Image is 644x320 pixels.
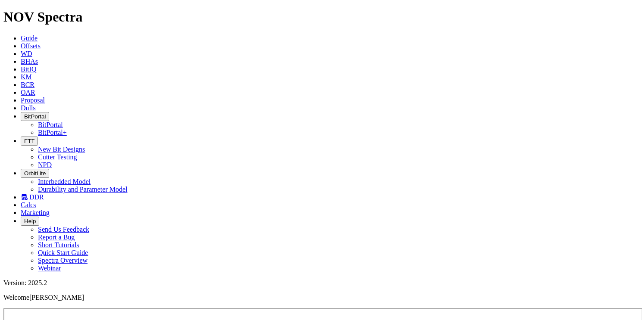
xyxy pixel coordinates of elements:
[21,81,34,88] a: BCR
[21,217,39,226] button: Help
[38,146,85,153] a: New Bit Designs
[38,264,61,272] a: Webinar
[21,96,45,104] a: Proposal
[21,34,38,42] a: Guide
[3,9,641,25] h1: NOV Spectra
[24,138,34,144] span: FTT
[21,193,44,201] a: DDR
[21,73,32,81] a: KM
[38,186,128,193] a: Durability and Parameter Model
[38,153,77,161] a: Cutter Testing
[38,178,91,185] a: Interbedded Model
[21,50,32,57] a: WD
[29,294,84,301] span: [PERSON_NAME]
[24,218,36,224] span: Help
[21,65,36,73] a: BitIQ
[29,193,44,201] span: DDR
[24,170,46,177] span: OrbitLite
[38,249,88,256] a: Quick Start Guide
[21,201,36,208] a: Calcs
[3,279,641,287] div: Version: 2025.2
[38,241,79,249] a: Short Tutorials
[21,137,38,146] button: FTT
[21,89,35,96] a: OAR
[38,226,89,233] a: Send Us Feedback
[21,42,41,50] a: Offsets
[3,294,641,301] p: Welcome
[38,121,63,128] a: BitPortal
[21,112,49,121] button: BitPortal
[38,233,75,241] a: Report a Bug
[38,161,52,168] a: NPD
[21,169,49,178] button: OrbitLite
[38,129,67,136] a: BitPortal+
[38,257,88,264] a: Spectra Overview
[21,104,36,112] a: Dulls
[21,58,38,65] a: BHAs
[24,113,46,120] span: BitPortal
[21,209,50,216] a: Marketing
